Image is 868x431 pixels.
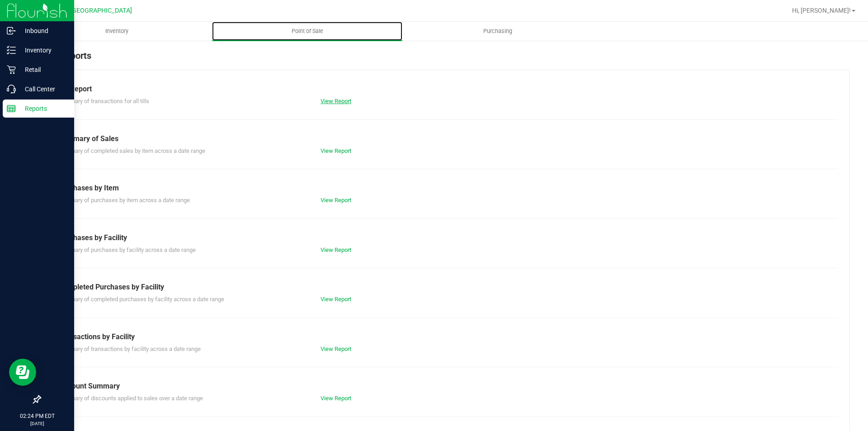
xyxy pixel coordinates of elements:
[321,197,351,204] a: View Report
[58,147,205,154] span: Summary of completed sales by item across a date range
[321,296,351,303] a: View Report
[4,420,70,427] p: [DATE]
[93,27,141,35] span: Inventory
[58,332,831,342] div: Transactions by Facility
[16,103,70,114] p: Reports
[7,85,16,94] inline-svg: Call Center
[7,65,16,74] inline-svg: Retail
[58,282,831,293] div: Completed Purchases by Facility
[792,7,851,14] span: Hi, [PERSON_NAME]!
[52,7,132,14] span: GA2 - [GEOGRAPHIC_DATA]
[321,246,351,253] a: View Report
[321,395,351,402] a: View Report
[58,84,831,95] div: Till Report
[321,346,351,352] a: View Report
[7,46,16,55] inline-svg: Inventory
[58,183,831,194] div: Purchases by Item
[58,296,224,303] span: Summary of completed purchases by facility across a date range
[58,381,831,392] div: Discount Summary
[7,104,16,113] inline-svg: Reports
[9,359,36,386] iframe: Resource center
[4,412,70,420] p: 02:24 PM EDT
[58,346,201,352] span: Summary of transactions by facility across a date range
[16,45,70,56] p: Inventory
[16,84,70,95] p: Call Center
[58,395,203,402] span: Summary of discounts applied to sales over a date range
[321,147,351,154] a: View Report
[212,22,402,41] a: Point of Sale
[7,26,16,35] inline-svg: Inbound
[58,98,149,104] span: Summary of transactions for all tills
[321,98,351,104] a: View Report
[40,49,850,70] div: POS Reports
[16,25,70,36] p: Inbound
[402,22,593,41] a: Purchasing
[279,27,335,35] span: Point of Sale
[22,22,212,41] a: Inventory
[58,246,196,253] span: Summary of purchases by facility across a date range
[16,64,70,75] p: Retail
[58,197,190,204] span: Summary of purchases by item across a date range
[471,27,524,35] span: Purchasing
[58,232,831,243] div: Purchases by Facility
[58,133,831,144] div: Summary of Sales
